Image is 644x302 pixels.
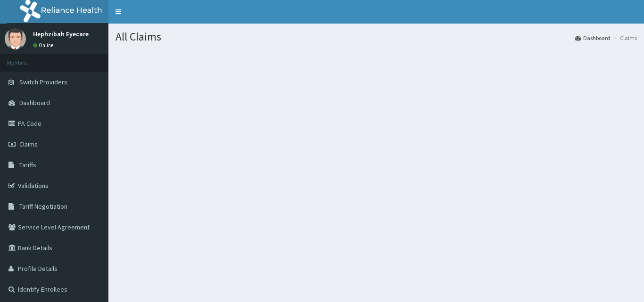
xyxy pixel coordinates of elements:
[19,78,67,86] span: Switch Providers
[19,161,36,169] span: Tariffs
[611,34,637,42] li: Claims
[575,34,610,42] a: Dashboard
[33,31,89,37] p: Hephzibah Eyecare
[33,42,56,49] a: Online
[19,202,67,211] span: Tariff Negotiation
[116,31,637,43] h1: All Claims
[19,98,50,107] span: Dashboard
[19,140,38,148] span: Claims
[5,28,26,49] img: User Image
